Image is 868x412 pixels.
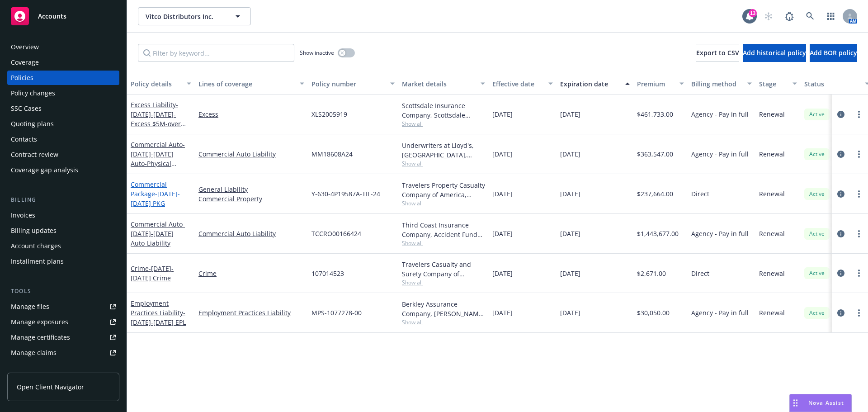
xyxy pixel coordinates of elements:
span: - [DATE]-[DATE] PKG [131,189,180,208]
div: SSC Cases [11,101,42,116]
span: Y-630-4P19587A-TIL-24 [311,189,380,199]
a: circleInformation [835,189,846,199]
a: Commercial Package [131,180,180,208]
span: Active [808,110,826,118]
button: Billing method [688,73,755,95]
span: [DATE] [492,109,513,119]
a: circleInformation [835,109,846,120]
a: circleInformation [835,149,846,160]
span: [DATE] [492,269,513,278]
a: Manage claims [7,346,119,360]
a: Accounts [7,4,119,29]
a: Manage files [7,299,119,314]
a: Policy changes [7,86,119,100]
a: more [854,109,864,120]
div: Travelers Property Casualty Company of America, Travelers Insurance [402,180,485,199]
span: $237,664.00 [637,189,673,199]
a: Contract review [7,147,119,162]
span: XLS2005919 [311,109,347,119]
a: Start snowing [759,7,778,25]
div: Coverage [11,55,39,70]
span: $1,443,677.00 [637,229,679,238]
span: Active [808,269,826,277]
span: Active [808,230,826,238]
a: Commercial Auto [131,220,185,247]
span: $2,671.00 [637,269,666,278]
span: [DATE] [560,109,580,119]
span: Accounts [38,13,66,20]
div: Manage exposures [11,315,68,329]
a: Report a Bug [780,7,798,25]
div: Contacts [11,132,37,147]
a: Manage BORs [7,361,119,375]
div: Policy details [131,79,181,89]
span: Show all [402,199,485,207]
div: Travelers Casualty and Surety Company of America, Travelers Insurance [402,260,485,279]
a: Excess [198,109,304,119]
a: Billing updates [7,223,119,238]
a: more [854,268,864,279]
span: [DATE] [492,149,513,159]
span: [DATE] [492,189,513,199]
span: MPS-1077278-00 [311,308,362,317]
span: Active [808,309,826,317]
a: Switch app [822,7,840,25]
span: Vitco Distributors Inc. [146,12,224,21]
span: TCCRO00166424 [311,229,361,238]
span: Renewal [759,229,785,238]
button: Vitco Distributors Inc. [138,7,251,25]
button: Add historical policy [743,44,806,62]
a: more [854,308,864,318]
span: [DATE] [492,229,513,238]
div: Status [804,79,859,89]
button: Export to CSV [696,44,739,62]
button: Add BOR policy [810,44,857,62]
a: Quoting plans [7,117,119,131]
div: Billing updates [11,223,57,238]
a: Search [801,7,819,25]
span: MM18608A24 [311,149,353,159]
span: Active [808,190,826,198]
span: Renewal [759,149,785,159]
button: Effective date [489,73,557,95]
span: Direct [691,269,709,278]
a: more [854,228,864,239]
span: Export to CSV [696,48,739,57]
a: Manage exposures [7,315,119,329]
div: Underwriters at Lloyd's, [GEOGRAPHIC_DATA], [PERSON_NAME] of [GEOGRAPHIC_DATA], RT Specialty Insu... [402,141,485,160]
div: Policy number [311,79,385,89]
div: Stage [759,79,787,89]
a: Policies [7,71,119,85]
a: Commercial Property [198,194,304,204]
span: 107014523 [311,269,344,278]
div: Installment plans [11,254,64,269]
a: Employment Practices Liability [198,308,304,317]
a: Commercial Auto Liability [198,229,304,238]
div: Lines of coverage [198,79,294,89]
div: 13 [749,9,757,17]
span: Add BOR policy [810,48,857,57]
div: Tools [7,287,119,296]
div: Policies [11,71,33,85]
a: more [854,189,864,199]
button: Policy number [308,73,398,95]
span: $461,733.00 [637,109,673,119]
div: Contract review [11,147,58,162]
span: Nova Assist [808,399,844,407]
a: Contacts [7,132,119,147]
span: [DATE] [560,308,580,317]
span: Show inactive [300,49,334,57]
button: Nova Assist [789,394,852,412]
span: Renewal [759,308,785,317]
a: Overview [7,40,119,54]
a: circleInformation [835,268,846,279]
span: Renewal [759,109,785,119]
span: Add historical policy [743,48,806,57]
div: Premium [637,79,674,89]
div: Invoices [11,208,35,223]
a: Crime [198,269,304,278]
span: [DATE] [560,149,580,159]
a: Commercial Auto [131,140,185,215]
div: Overview [11,40,39,54]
